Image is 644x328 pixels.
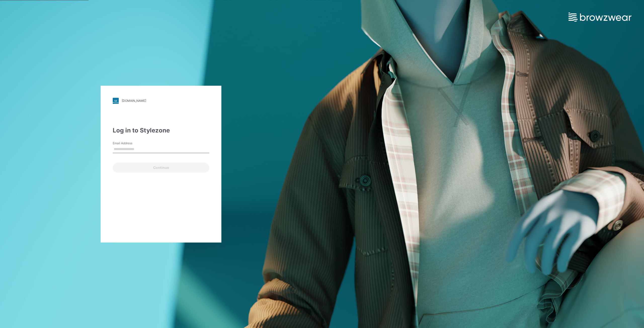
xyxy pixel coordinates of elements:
[113,98,119,104] img: stylezone-logo.562084cfcfab977791bfbf7441f1a819.svg
[569,13,631,22] img: browzwear-logo.e42bd6dac1945053ebaf764b6aa21510.svg
[113,141,148,146] label: Email Address
[122,99,146,103] div: [DOMAIN_NAME]
[113,98,209,104] a: [DOMAIN_NAME]
[113,126,209,135] div: Log in to Stylezone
